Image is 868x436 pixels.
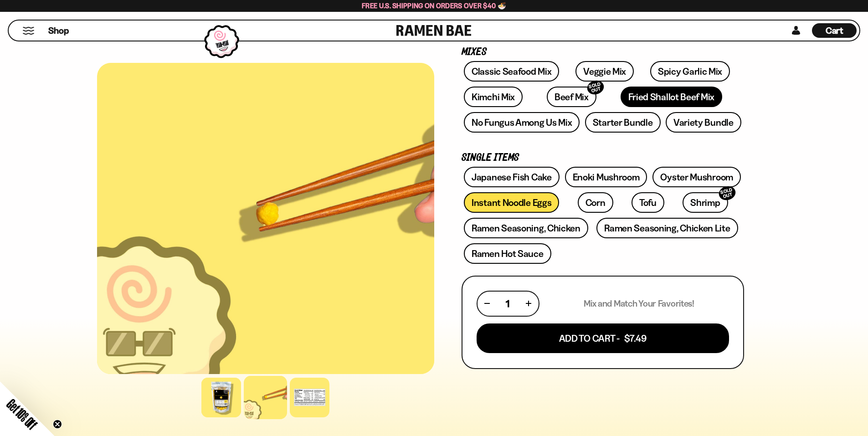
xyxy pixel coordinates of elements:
[464,112,580,133] a: No Fungus Among Us Mix
[464,87,523,107] a: Kimchi Mix
[666,112,741,133] a: Variety Bundle
[565,167,647,187] a: Enoki Mushroom
[717,185,737,202] div: SOLD OUT
[48,23,69,38] a: Shop
[4,396,40,432] span: Get 10% Off
[462,154,744,162] p: Single Items
[585,112,661,133] a: Starter Bundle
[464,167,560,187] a: Japanese Fish Cake
[621,87,722,107] a: Fried Shallot Beef Mix
[652,167,741,187] a: Oyster Mushroom
[586,79,606,97] div: SOLD OUT
[596,218,738,238] a: Ramen Seasoning, Chicken Lite
[477,323,729,353] button: Add To Cart - $7.49
[462,48,744,56] p: Mixes
[48,25,69,37] span: Shop
[578,192,613,213] a: Corn
[650,61,730,82] a: Spicy Garlic Mix
[506,298,509,309] span: 1
[575,61,634,82] a: Veggie Mix
[464,243,551,264] a: Ramen Hot Sauce
[464,61,559,82] a: Classic Seafood Mix
[584,298,694,309] p: Mix and Match Your Favorites!
[812,21,857,41] a: Cart
[362,1,506,10] span: Free U.S. Shipping on Orders over $40 🍜
[464,218,588,238] a: Ramen Seasoning, Chicken
[632,192,664,213] a: Tofu
[22,27,35,35] button: Mobile Menu Trigger
[53,420,62,429] button: Close teaser
[683,192,728,213] a: ShrimpSOLD OUT
[826,25,843,36] span: Cart
[547,87,596,107] a: Beef MixSOLD OUT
